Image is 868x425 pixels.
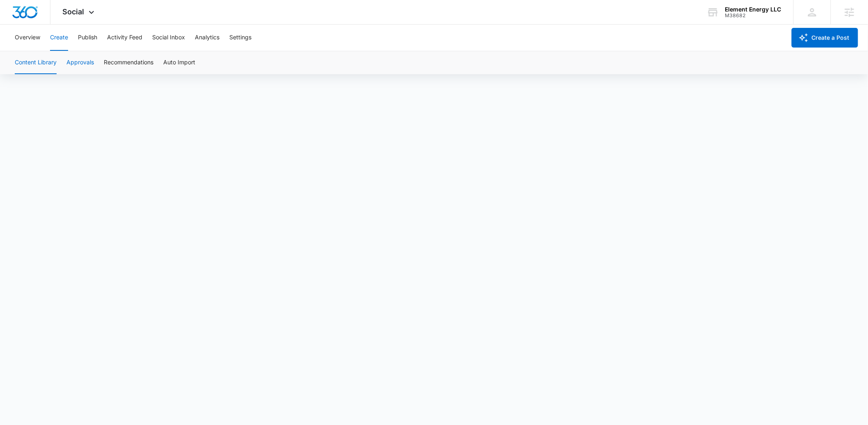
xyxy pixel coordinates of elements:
[104,51,153,74] button: Recommendations
[792,28,858,48] button: Create a Post
[163,51,195,74] button: Auto Import
[50,25,68,51] button: Create
[229,25,251,51] button: Settings
[725,6,781,13] div: account name
[66,51,94,74] button: Approvals
[107,25,142,51] button: Activity Feed
[78,25,97,51] button: Publish
[152,25,185,51] button: Social Inbox
[15,51,57,74] button: Content Library
[63,7,85,16] span: Social
[15,25,40,51] button: Overview
[195,25,219,51] button: Analytics
[725,13,781,18] div: account id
